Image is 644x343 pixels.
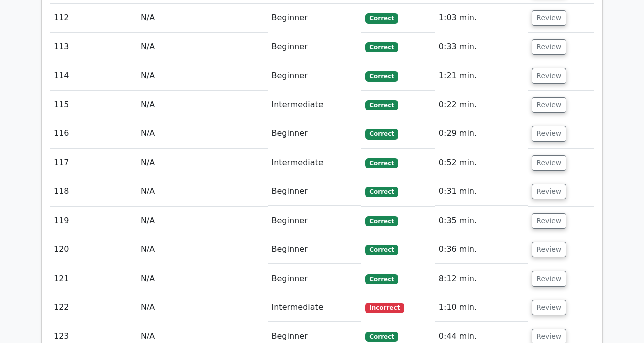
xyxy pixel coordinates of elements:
[268,264,362,293] td: Beginner
[532,213,566,229] button: Review
[137,177,268,206] td: N/A
[365,42,398,52] span: Correct
[532,10,566,26] button: Review
[50,149,137,177] td: 117
[50,119,137,148] td: 116
[435,119,528,148] td: 0:29 min.
[268,33,362,61] td: Beginner
[365,332,398,342] span: Correct
[268,293,362,322] td: Intermediate
[268,4,362,32] td: Beginner
[532,184,566,199] button: Review
[137,235,268,264] td: N/A
[532,155,566,171] button: Review
[268,149,362,177] td: Intermediate
[137,293,268,322] td: N/A
[435,4,528,32] td: 1:03 min.
[50,177,137,206] td: 118
[365,303,404,313] span: Incorrect
[50,61,137,90] td: 114
[137,61,268,90] td: N/A
[50,293,137,322] td: 122
[435,61,528,90] td: 1:21 min.
[365,129,398,139] span: Correct
[435,33,528,61] td: 0:33 min.
[532,271,566,287] button: Review
[365,187,398,197] span: Correct
[365,13,398,23] span: Correct
[365,158,398,168] span: Correct
[365,71,398,81] span: Correct
[50,207,137,235] td: 119
[435,207,528,235] td: 0:35 min.
[532,39,566,55] button: Review
[50,264,137,293] td: 121
[50,91,137,119] td: 115
[137,149,268,177] td: N/A
[435,235,528,264] td: 0:36 min.
[137,33,268,61] td: N/A
[137,4,268,32] td: N/A
[365,274,398,284] span: Correct
[365,100,398,110] span: Correct
[137,207,268,235] td: N/A
[50,235,137,264] td: 120
[532,242,566,257] button: Review
[268,61,362,90] td: Beginner
[435,264,528,293] td: 8:12 min.
[365,245,398,255] span: Correct
[268,235,362,264] td: Beginner
[268,177,362,206] td: Beginner
[268,207,362,235] td: Beginner
[435,149,528,177] td: 0:52 min.
[50,33,137,61] td: 113
[532,97,566,113] button: Review
[435,293,528,322] td: 1:10 min.
[137,91,268,119] td: N/A
[435,91,528,119] td: 0:22 min.
[137,264,268,293] td: N/A
[532,68,566,84] button: Review
[532,126,566,142] button: Review
[365,216,398,226] span: Correct
[532,300,566,315] button: Review
[268,91,362,119] td: Intermediate
[137,119,268,148] td: N/A
[50,4,137,32] td: 112
[268,119,362,148] td: Beginner
[435,177,528,206] td: 0:31 min.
